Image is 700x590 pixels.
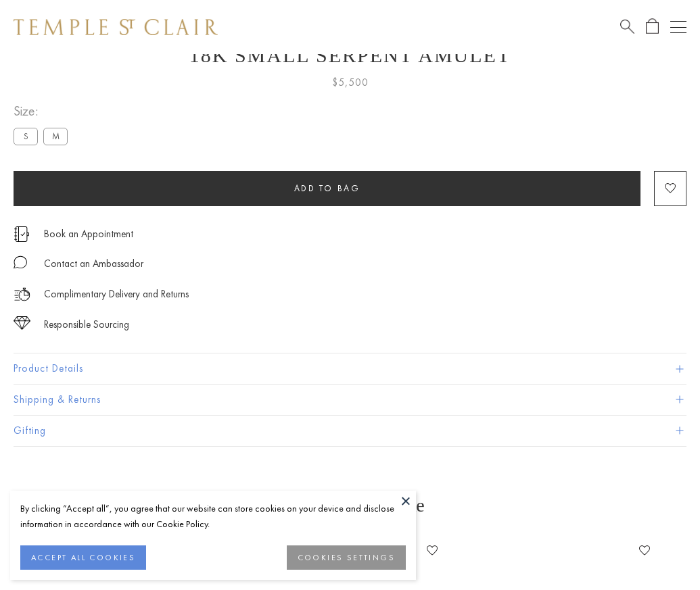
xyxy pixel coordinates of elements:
[14,226,30,242] img: icon_appointment.svg
[287,545,406,570] button: COOKIES SETTINGS
[14,385,686,415] button: Shipping & Returns
[20,501,406,532] div: By clicking “Accept all”, you agree that our website can store cookies on your device and disclos...
[44,316,129,333] div: Responsible Sourcing
[670,19,686,35] button: Open navigation
[294,182,360,194] span: Add to bag
[20,545,146,570] button: ACCEPT ALL COOKIES
[620,18,634,35] a: Search
[14,316,30,330] img: icon_sourcing.svg
[44,286,189,303] p: Complimentary Delivery and Returns
[43,128,68,145] label: M
[332,74,369,91] span: $5,500
[14,353,686,384] button: Product Details
[14,128,38,145] label: S
[14,255,27,269] img: MessageIcon-01_2.svg
[14,100,73,122] span: Size:
[14,286,30,303] img: icon_delivery.svg
[14,44,686,67] h1: 18K Small Serpent Amulet
[14,171,640,206] button: Add to bag
[14,19,218,35] img: Temple St. Clair
[14,416,686,446] button: Gifting
[44,255,143,272] div: Contact an Ambassador
[44,226,133,241] a: Book an Appointment
[646,18,659,35] a: Open Shopping Bag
